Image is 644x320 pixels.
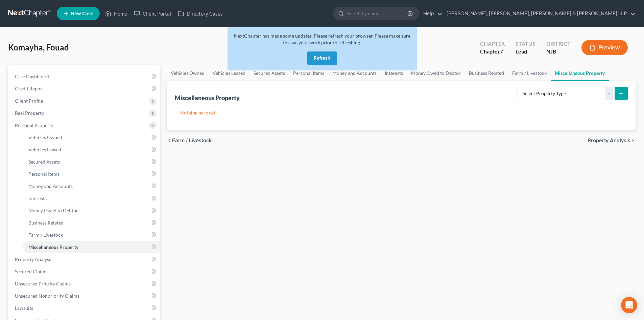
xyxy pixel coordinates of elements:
[516,40,535,48] div: Status
[28,183,73,189] span: Money and Accounts
[15,98,43,104] span: Client Profile
[508,65,551,81] a: Farm / Livestock
[9,253,160,265] a: Property Analysis
[130,7,174,20] a: Client Portal
[347,7,408,20] input: Search by name...
[15,86,44,91] span: Credit Report
[15,122,53,128] span: Personal Property
[15,256,52,262] span: Property Analysis
[480,40,505,48] div: Chapter
[28,232,63,238] span: Farm / Livestock
[180,109,622,116] p: Nothing here yet!
[23,192,160,205] a: Interests
[9,278,160,290] a: Unsecured Priority Claims
[465,65,508,81] a: Business Related
[9,290,160,302] a: Unsecured Nonpriority Claims
[516,48,535,56] div: Lead
[546,48,571,56] div: NJB
[23,205,160,217] a: Money Owed to Debtor
[307,51,337,65] button: Refresh
[588,138,630,143] span: Property Analysis
[28,134,62,140] span: Vehicles Owned
[167,138,212,143] button: chevron_left Farm / Livestock
[174,7,226,20] a: Directory Cases
[23,131,160,144] a: Vehicles Owned
[28,208,78,213] span: Money Owed to Debtor
[420,7,443,20] a: Help
[500,48,503,55] span: 7
[581,40,628,55] button: Preview
[630,138,636,143] i: chevron_right
[28,195,47,201] span: Interests
[9,265,160,278] a: Secured Claims
[9,83,160,95] a: Credit Report
[172,138,212,143] span: Farm / Livestock
[8,42,69,52] span: Komayha, Fouad
[71,11,93,16] span: New Case
[23,241,160,253] a: Miscellaneous Property
[15,281,71,286] span: Unsecured Priority Claims
[167,138,172,143] i: chevron_left
[23,144,160,156] a: Vehicles Leased
[588,138,636,143] button: Property Analysis chevron_right
[15,269,47,274] span: Secured Claims
[551,65,609,81] a: Miscellaneous Property
[546,40,571,48] div: District
[23,156,160,168] a: Secured Assets
[23,217,160,229] a: Business Related
[234,33,410,45] span: NextChapter has made some updates. Please refresh your browser. Please make sure to save your wor...
[102,7,130,20] a: Home
[443,7,636,20] a: [PERSON_NAME], [PERSON_NAME], [PERSON_NAME] & [PERSON_NAME] LLP
[9,302,160,314] a: Lawsuits
[175,94,240,102] div: Miscellaneous Property
[15,293,79,299] span: Unsecured Nonpriority Claims
[28,147,61,152] span: Vehicles Leased
[480,48,505,56] div: Chapter
[209,65,249,81] a: Vehicles Leased
[28,159,60,165] span: Secured Assets
[167,65,209,81] a: Vehicles Owned
[23,229,160,241] a: Farm / Livestock
[23,180,160,192] a: Money and Accounts
[621,297,637,313] div: Open Intercom Messenger
[15,110,44,116] span: Real Property
[28,171,59,177] span: Personal Items
[15,73,49,79] span: Case Dashboard
[407,65,465,81] a: Money Owed to Debtor
[9,70,160,83] a: Case Dashboard
[28,244,78,250] span: Miscellaneous Property
[23,168,160,180] a: Personal Items
[15,305,33,311] span: Lawsuits
[28,220,64,226] span: Business Related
